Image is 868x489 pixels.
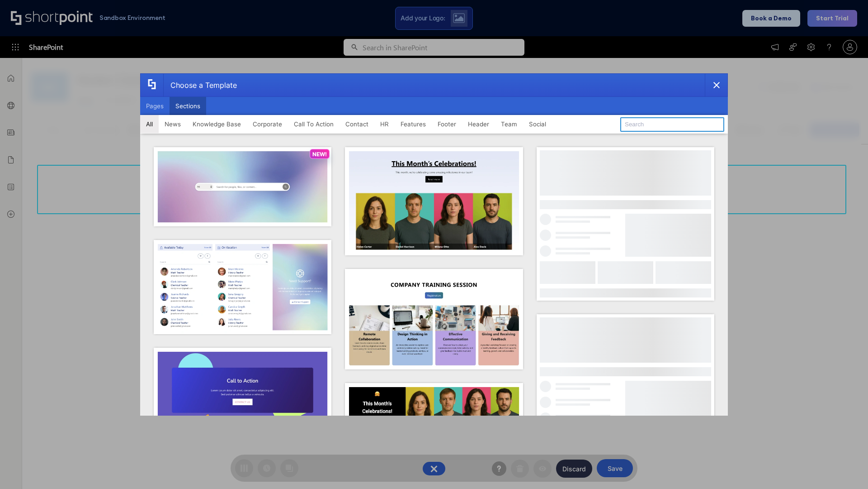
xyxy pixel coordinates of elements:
button: Sections [170,97,206,115]
button: Features [395,115,432,133]
button: Corporate [247,115,288,133]
p: NEW! [312,151,327,158]
button: News [159,115,187,133]
input: Search [620,117,724,132]
button: Call To Action [288,115,340,133]
button: Pages [140,97,170,115]
button: Knowledge Base [187,115,247,133]
button: Contact [340,115,374,133]
button: Header [462,115,495,133]
button: Social [523,115,552,133]
button: Team [495,115,523,133]
button: Footer [432,115,462,133]
div: template selector [140,73,728,416]
button: All [140,115,159,133]
div: Choose a Template [163,74,237,96]
iframe: Chat Widget [823,446,868,489]
button: HR [374,115,395,133]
